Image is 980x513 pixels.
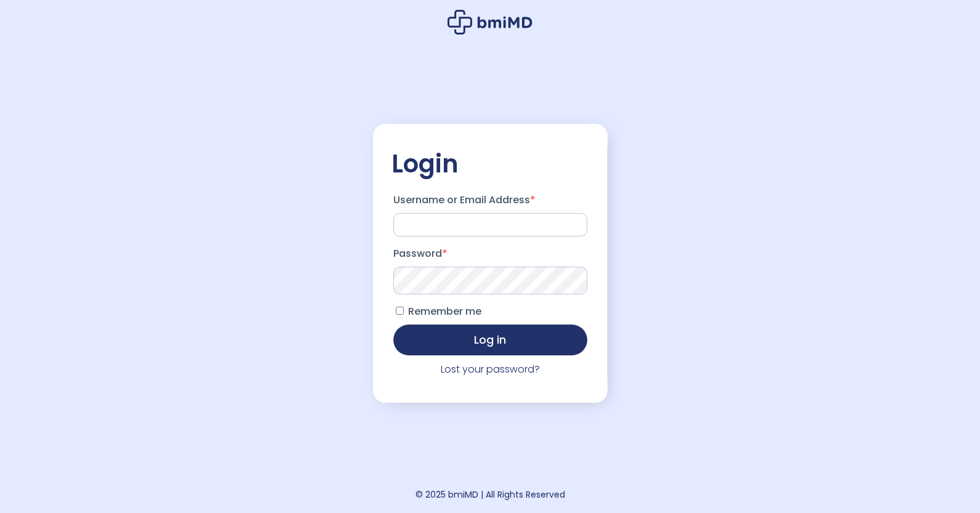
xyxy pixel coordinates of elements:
[393,325,587,355] button: Log in
[408,304,481,318] span: Remember me
[396,307,404,315] input: Remember me
[416,486,565,503] div: © 2025 bmiMD | All Rights Reserved
[441,362,540,376] a: Lost your password?
[392,148,589,179] h2: Login
[393,244,587,264] label: Password
[393,190,587,210] label: Username or Email Address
